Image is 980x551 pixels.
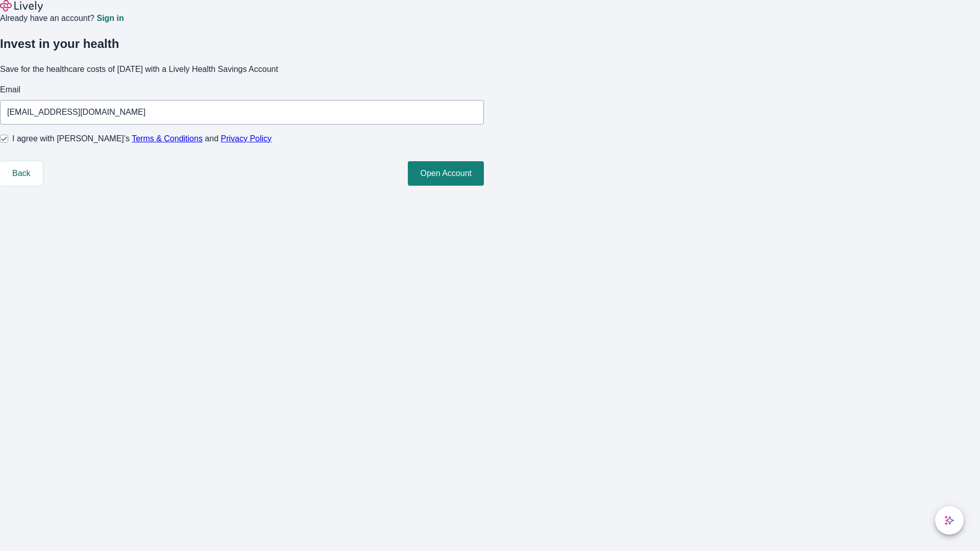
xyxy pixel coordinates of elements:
a: Privacy Policy [221,134,272,143]
a: Sign in [96,14,124,22]
a: Terms & Conditions [132,134,203,143]
button: chat [935,506,964,535]
svg: Lively AI Assistant [944,515,954,525]
span: I agree with [PERSON_NAME]’s and [12,133,272,145]
button: Open Account [408,161,484,186]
